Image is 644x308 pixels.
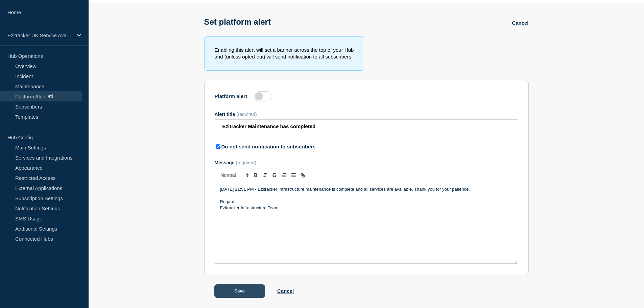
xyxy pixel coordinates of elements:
h1: Set platform alert [204,17,271,27]
input: Alert title [215,119,518,133]
label: Platform alert [215,93,247,99]
input: Do not send notification to subscribers [216,144,220,149]
span: Font size [218,171,251,179]
p: Ezitracker UK Service Availability [7,32,72,38]
p: Ezitracker Infrastructure Team [220,205,513,211]
button: Toggle link [298,171,308,179]
button: Toggle ordered list [279,171,289,179]
p: Regards, [220,199,513,205]
div: Message [215,182,518,263]
button: Toggle strikethrough text [270,171,279,179]
div: Message [215,160,518,165]
button: Save [214,284,265,298]
p: [DATE] 11:51 PM - Ezitracker Infrastructure maintenance is complete and all services are availabl... [220,186,513,192]
div: Enabling this alert will set a banner across the top of your Hub and (unless opted-out) will send... [204,36,364,71]
span: (required) [236,160,256,165]
a: Cancel [512,20,528,26]
span: (required) [236,112,257,117]
button: Toggle bold text [251,171,260,179]
label: Do not send notification to subscribers [221,144,316,149]
button: Toggle bulleted list [289,171,298,179]
a: Cancel [277,288,294,294]
button: Toggle italic text [260,171,270,179]
div: Alert title [215,112,518,117]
